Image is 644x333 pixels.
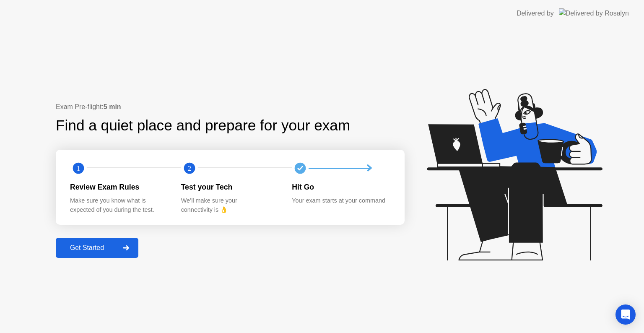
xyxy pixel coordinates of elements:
[58,244,116,252] div: Get Started
[615,304,636,325] div: Open Intercom Messenger
[188,164,191,172] text: 2
[56,238,138,258] button: Get Started
[70,196,168,214] div: Make sure you know what is expected of you during the test.
[70,182,168,193] div: Review Exam Rules
[181,182,279,193] div: Test your Tech
[517,8,554,18] div: Delivered by
[77,164,80,172] text: 1
[559,8,629,18] img: Delivered by Rosalyn
[104,103,121,110] b: 5 min
[181,196,279,214] div: We’ll make sure your connectivity is 👌
[56,114,351,137] div: Find a quiet place and prepare for your exam
[56,102,405,112] div: Exam Pre-flight:
[292,196,390,206] div: Your exam starts at your command
[292,182,390,193] div: Hit Go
